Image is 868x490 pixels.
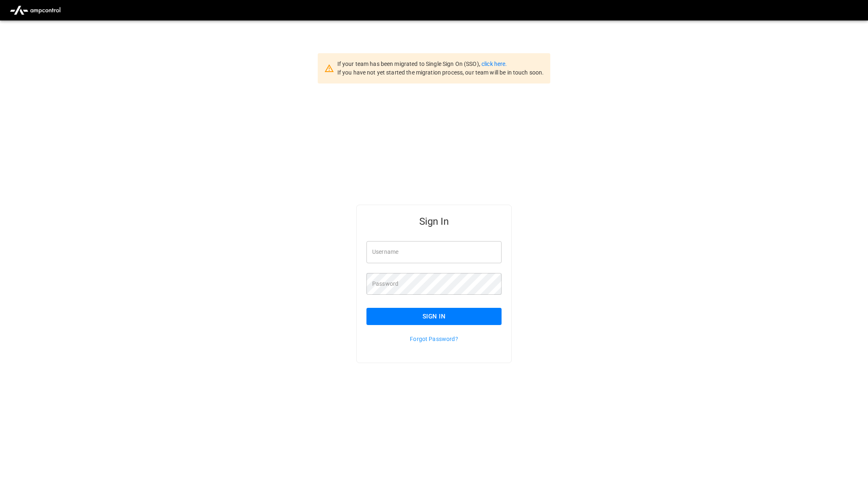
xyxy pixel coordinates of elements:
a: click here. [481,61,507,67]
img: ampcontrol.io logo [7,2,64,18]
span: If you have not yet started the migration process, our team will be in touch soon. [337,69,544,76]
p: Forgot Password? [366,335,502,343]
button: Sign In [366,308,502,325]
span: If your team has been migrated to Single Sign On (SSO), [337,61,481,67]
h5: Sign In [366,215,502,228]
